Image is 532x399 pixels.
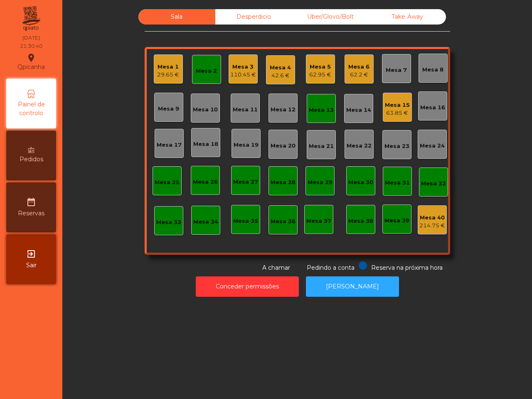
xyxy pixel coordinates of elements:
div: 62.95 € [309,71,331,79]
div: [DATE] [22,34,40,42]
span: Reserva na próxima hora [371,264,443,271]
div: Mesa 7 [386,66,407,74]
div: 62.2 € [348,71,369,79]
div: 214.75 € [419,222,445,230]
div: Mesa 8 [422,66,443,74]
div: Mesa 20 [271,142,296,150]
div: Mesa 4 [270,64,291,72]
span: Painel de controlo [8,100,54,118]
div: Mesa 10 [193,106,218,114]
div: Mesa 15 [385,101,410,109]
div: Mesa 12 [271,106,296,114]
div: Mesa 19 [234,141,259,149]
div: Mesa 11 [233,106,258,114]
div: Mesa 13 [309,106,334,114]
i: exit_to_app [26,249,36,259]
img: qpiato [21,4,41,33]
i: location_on [26,53,36,63]
div: Mesa 6 [348,63,369,71]
div: Mesa 2 [196,67,217,75]
i: date_range [26,197,36,207]
div: Mesa 29 [308,178,332,187]
div: Mesa 25 [155,178,180,187]
div: Mesa 21 [309,142,334,150]
div: Mesa 35 [233,217,258,225]
div: Mesa 14 [346,106,371,114]
div: 21:30:40 [20,42,42,50]
button: Conceder permissões [196,276,299,297]
div: Mesa 28 [271,178,296,187]
div: Mesa 31 [385,179,410,187]
div: Mesa 39 [384,217,409,225]
div: Mesa 9 [158,105,179,113]
div: Mesa 33 [156,218,181,227]
span: Sair [26,261,37,270]
div: Take Away [369,9,446,25]
div: 29.65 € [157,71,179,79]
div: Mesa 34 [193,218,218,226]
div: Mesa 37 [306,217,331,225]
div: Mesa 23 [384,142,409,150]
div: Mesa 18 [193,140,218,148]
div: Mesa 5 [309,63,331,71]
div: 42.6 € [270,71,291,80]
div: 63.85 € [385,109,410,117]
div: Mesa 3 [230,63,256,71]
div: Mesa 27 [233,178,258,186]
div: Uber/Glovo/Bolt [292,9,369,25]
div: Mesa 36 [271,217,296,226]
div: Mesa 22 [347,142,372,150]
div: Mesa 38 [348,217,373,225]
div: Mesa 24 [420,142,445,150]
span: Reservas [18,209,44,218]
div: Qpicanha [17,52,45,72]
button: [PERSON_NAME] [306,276,399,297]
div: Sala [138,9,215,25]
div: Mesa 32 [421,180,446,188]
div: Mesa 30 [348,178,373,187]
span: Pedidos [20,155,43,164]
div: Mesa 40 [419,214,445,222]
div: Mesa 17 [157,141,182,149]
span: A chamar [262,264,290,271]
div: Mesa 1 [157,63,179,71]
div: 110.45 € [230,71,256,79]
div: Mesa 26 [193,178,218,186]
div: Desperdicio [215,9,292,25]
span: Pedindo a conta [307,264,355,271]
div: Mesa 16 [420,103,445,112]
